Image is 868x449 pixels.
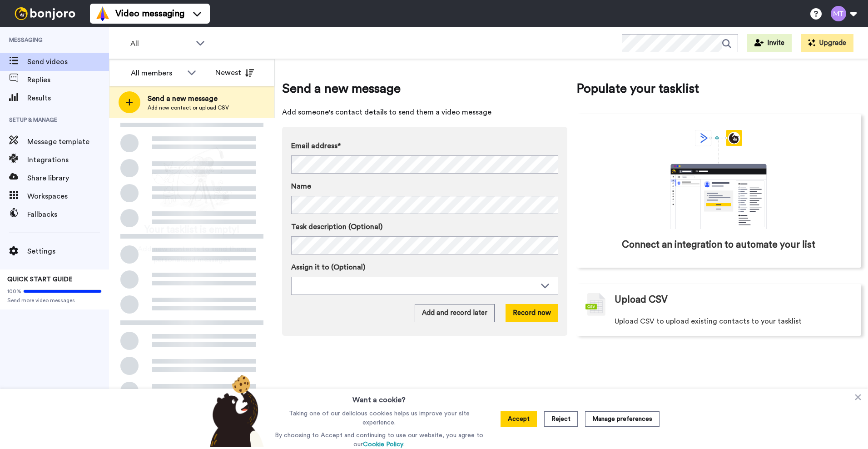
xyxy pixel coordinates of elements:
[7,288,21,295] span: 100%
[123,244,261,265] span: Add new contacts to send them personalised messages
[291,140,558,151] label: Email address*
[273,431,486,449] p: By choosing to Accept and continuing to use our website, you agree to our .
[147,144,238,216] img: ready-set-action.png
[115,7,184,20] span: Video messaging
[27,173,109,184] span: Share library
[291,221,558,232] label: Task description (Optional)
[506,304,558,322] button: Record now
[273,409,486,427] p: Taking one of our delicious cookies helps us improve your site experience.
[148,93,229,104] span: Send a new message
[7,297,102,304] span: Send more video messages
[363,441,403,448] a: Cookie Policy
[27,246,109,257] span: Settings
[282,80,567,98] span: Send a new message
[27,75,109,85] span: Replies
[747,34,792,52] button: Invite
[130,38,191,49] span: All
[148,104,229,111] span: Add new contact or upload CSV
[501,411,537,427] button: Accept
[576,80,862,98] span: Populate your tasklist
[352,389,406,405] h3: Want a cookie?
[27,209,109,220] span: Fallbacks
[202,374,269,447] img: bear-with-cookie.png
[622,238,815,252] span: Connect an integration to automate your list
[615,316,802,327] span: Upload CSV to upload existing contacts to your tasklist
[801,34,853,52] button: Upgrade
[615,293,668,307] span: Upload CSV
[291,181,311,192] span: Name
[291,262,558,273] label: Assign it to (Optional)
[415,304,495,322] button: Add and record later
[7,276,73,283] span: QUICK START GUIDE
[650,130,787,229] div: animation
[585,293,605,316] img: csv-grey.png
[27,56,109,67] span: Send videos
[11,7,79,20] img: bj-logo-header-white.svg
[131,68,183,79] div: All members
[544,411,578,427] button: Reject
[27,136,109,147] span: Message template
[144,223,240,237] span: Your tasklist is empty!
[585,411,660,427] button: Manage preferences
[27,93,109,104] span: Results
[27,191,109,202] span: Workspaces
[95,6,110,21] img: vm-color.svg
[208,64,261,82] button: Newest
[282,107,567,118] span: Add someone's contact details to send them a video message
[27,155,109,165] span: Integrations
